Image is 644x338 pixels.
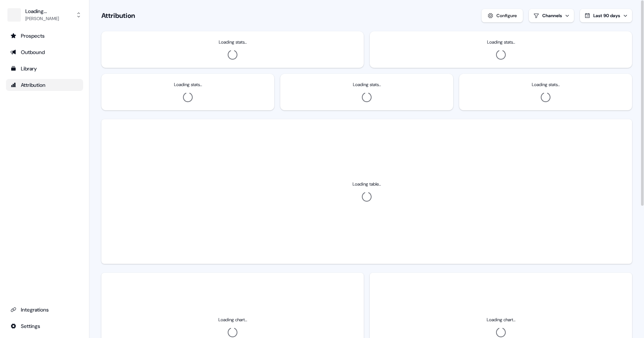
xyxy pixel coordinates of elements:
[482,9,523,22] button: Configure
[10,81,79,89] div: Attribution
[10,306,79,313] div: Integrations
[10,32,79,40] div: Prospects
[6,320,83,332] a: Go to integrations
[25,7,59,15] div: Loading...
[6,63,83,75] a: Go to templates
[25,15,59,22] div: [PERSON_NAME]
[10,48,79,56] div: Outbound
[353,81,381,88] h3: Loading stats...
[10,322,79,330] div: Settings
[174,81,202,88] h3: Loading stats...
[219,38,247,46] h3: Loading stats...
[529,9,574,22] button: Channels
[532,81,560,88] h3: Loading stats...
[353,180,381,188] div: Loading table...
[580,9,632,22] button: Last 90 days
[101,11,135,20] h1: Attribution
[487,38,515,46] h3: Loading stats...
[10,65,79,72] div: Library
[6,46,83,58] a: Go to outbound experience
[6,304,83,316] a: Go to integrations
[487,316,515,323] div: Loading chart...
[6,6,83,24] button: Loading...[PERSON_NAME]
[593,13,620,19] span: Last 90 days
[6,30,83,42] a: Go to prospects
[496,12,517,19] div: Configure
[542,12,562,19] div: Channels
[6,79,83,91] a: Go to attribution
[218,316,247,323] div: Loading chart...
